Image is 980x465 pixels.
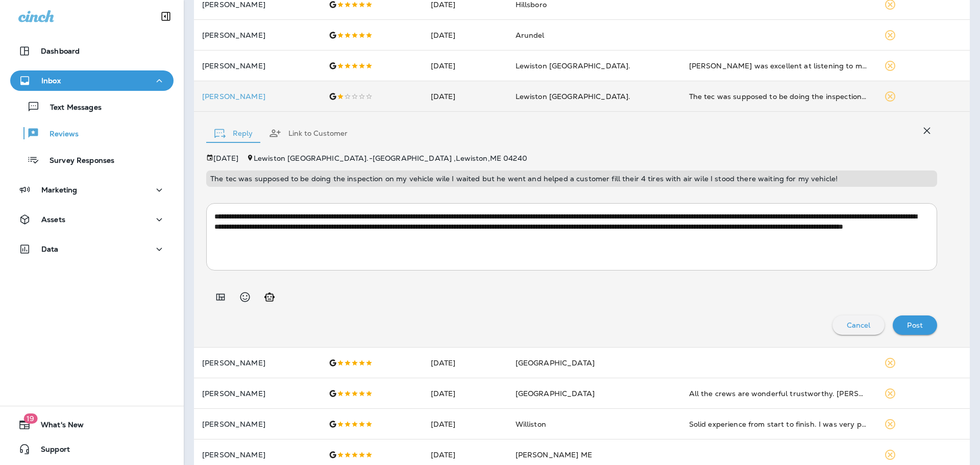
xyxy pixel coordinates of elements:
[10,123,174,144] button: Reviews
[202,420,312,428] p: [PERSON_NAME]
[10,414,174,435] button: 19What's New
[41,77,61,85] p: Inbox
[202,359,312,367] p: [PERSON_NAME]
[202,31,312,39] p: [PERSON_NAME]
[202,1,312,9] p: [PERSON_NAME]
[202,451,312,459] p: [PERSON_NAME]
[832,315,885,335] button: Cancel
[23,413,37,424] span: 19
[516,389,595,398] span: [GEOGRAPHIC_DATA]
[847,321,871,329] p: Cancel
[259,287,280,307] button: Generate AI response
[516,358,595,368] span: [GEOGRAPHIC_DATA]
[10,149,174,170] button: Survey Responses
[10,96,174,117] button: Text Messages
[210,175,933,183] p: The tec was supposed to be doing the inspection on my vehicle wile I waited but he went and helpe...
[202,92,312,101] div: Click to view Customer Drawer
[261,115,356,152] button: Link to Customer
[10,41,174,61] button: Dashboard
[516,450,592,459] span: [PERSON_NAME] ME
[206,115,261,152] button: Reply
[516,31,545,40] span: Arundel
[10,439,174,459] button: Support
[423,51,507,81] td: [DATE]
[516,420,546,429] span: Williston
[423,378,507,409] td: [DATE]
[689,61,868,71] div: Caleb was excellent at listening to my concerns and addressing all my questions. And explained ev...
[907,321,923,329] p: Post
[516,61,631,70] span: Lewiston [GEOGRAPHIC_DATA].
[213,154,238,162] p: [DATE]
[41,215,65,224] p: Assets
[202,92,312,101] p: [PERSON_NAME]
[40,103,102,113] p: Text Messages
[152,6,180,27] button: Collapse Sidebar
[254,154,527,163] span: Lewiston [GEOGRAPHIC_DATA]. - [GEOGRAPHIC_DATA] , Lewiston , ME 04240
[39,130,79,139] p: Reviews
[10,209,174,230] button: Assets
[235,287,255,307] button: Select an emoji
[689,388,868,399] div: All the crews are wonderful trustworthy. Tom the manager there very helpful along with all the st...
[41,47,80,55] p: Dashboard
[31,445,70,457] span: Support
[202,389,312,398] p: [PERSON_NAME]
[10,180,174,200] button: Marketing
[689,419,868,429] div: Solid experience from start to finish. I was very pleased on how quickly they took me in for insp...
[516,92,631,101] span: Lewiston [GEOGRAPHIC_DATA].
[893,315,937,335] button: Post
[41,186,77,194] p: Marketing
[39,156,114,166] p: Survey Responses
[423,409,507,439] td: [DATE]
[689,91,868,102] div: The tec was supposed to be doing the inspection on my vehicle wile I waited but he went and helpe...
[41,245,59,253] p: Data
[31,421,84,433] span: What's New
[423,20,507,51] td: [DATE]
[202,62,312,70] p: [PERSON_NAME]
[10,239,174,259] button: Data
[10,70,174,91] button: Inbox
[423,348,507,378] td: [DATE]
[423,81,507,112] td: [DATE]
[210,287,231,307] button: Add in a premade template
